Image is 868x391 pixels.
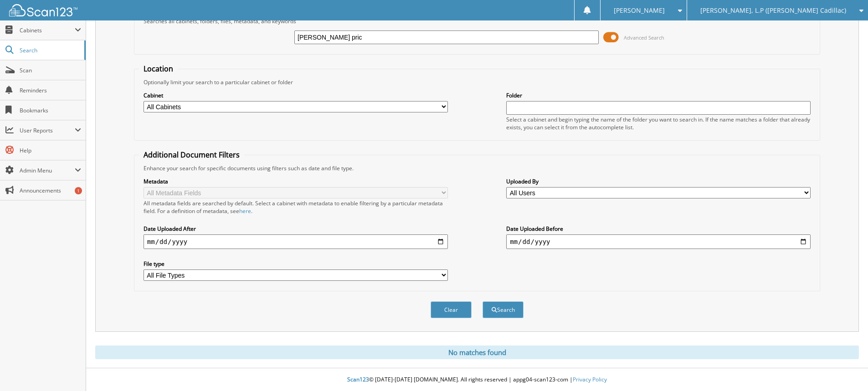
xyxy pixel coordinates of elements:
div: © [DATE]-[DATE] [DOMAIN_NAME]. All rights reserved | appg04-scan123-com | [86,369,868,391]
div: Enhance your search for specific documents using filters such as date and file type. [139,164,815,172]
label: Metadata [144,178,448,185]
span: Announcements [20,187,81,194]
span: Help [20,147,81,154]
span: Reminders [20,86,81,94]
input: start [144,234,448,249]
div: No matches found [95,345,859,359]
div: 1 [75,187,82,194]
label: Uploaded By [506,178,811,185]
input: end [506,234,811,249]
a: here [239,207,251,215]
span: [PERSON_NAME], L.P ([PERSON_NAME] Cadillac) [700,8,846,13]
a: Privacy Policy [573,376,607,383]
label: Date Uploaded Before [506,225,811,233]
span: Scan [20,66,81,74]
span: User Reports [20,127,75,134]
span: Cabinets [20,26,75,34]
span: Scan123 [347,376,369,383]
div: Select a cabinet and begin typing the name of the folder you want to search in. If the name match... [506,116,811,131]
label: Cabinet [144,91,448,99]
label: Folder [506,91,811,99]
button: Clear [431,301,472,318]
span: [PERSON_NAME] [614,8,665,13]
div: All metadata fields are searched by default. Select a cabinet with metadata to enable filtering b... [144,199,448,215]
div: Optionally limit your search to a particular cabinet or folder [139,78,815,86]
span: Bookmarks [20,107,81,114]
iframe: Chat Widget [822,347,868,391]
legend: Location [139,64,178,74]
img: scan123-logo-white.svg [9,4,77,16]
button: Search [483,301,524,318]
label: File type [144,260,448,268]
legend: Additional Document Filters [139,150,244,160]
label: Date Uploaded After [144,225,448,233]
span: Search [20,46,80,54]
span: Advanced Search [624,34,664,41]
span: Admin Menu [20,167,75,174]
div: Searches all cabinets, folders, files, metadata, and keywords [139,17,815,25]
